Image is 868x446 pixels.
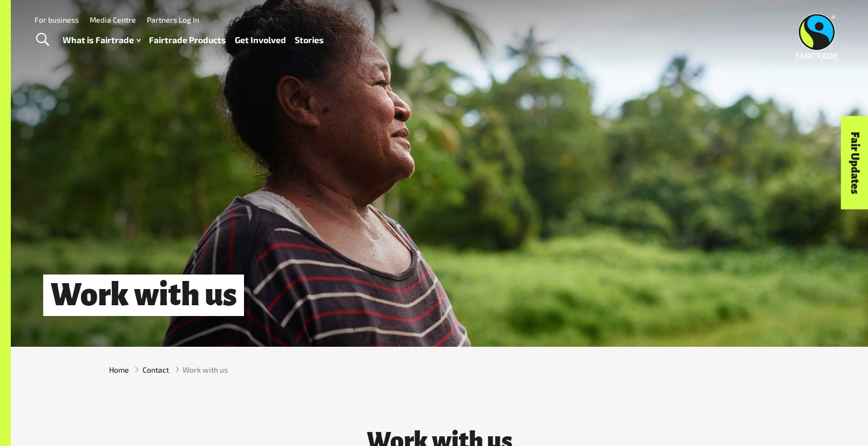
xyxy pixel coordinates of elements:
img: Fairtrade Australia New Zealand logo [796,13,838,59]
a: Home [109,364,129,375]
a: Partners Log In [147,15,199,24]
h1: Work with us [43,275,244,316]
a: Contact [143,364,169,375]
span: Work with us [182,364,228,375]
a: Get Involved [235,32,286,48]
a: Stories [295,32,324,48]
a: Fairtrade Products [149,32,226,48]
a: Media Centre [90,15,136,24]
a: What is Fairtrade [63,32,140,48]
a: Toggle Search [29,26,56,53]
a: For business [35,15,79,24]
